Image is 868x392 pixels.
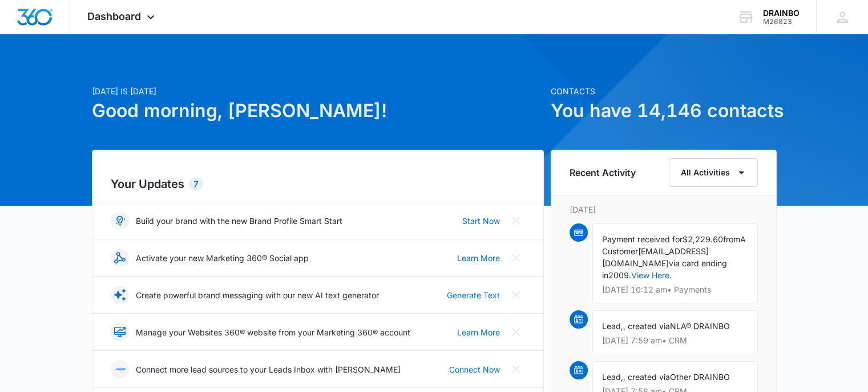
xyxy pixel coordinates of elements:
[602,321,623,331] span: Lead,
[449,363,500,375] a: Connect Now
[136,363,401,375] p: Connect more lead sources to your Leads Inbox with [PERSON_NAME]
[570,203,758,215] p: [DATE]
[570,166,636,179] h6: Recent Activity
[763,9,800,18] div: account name
[602,337,748,345] p: [DATE] 7:59 am • CRM
[92,85,544,97] p: [DATE] is [DATE]
[602,286,748,294] p: [DATE] 10:12 am • Payments
[462,215,500,227] a: Start Now
[669,158,758,187] button: All Activities
[87,10,141,22] span: Dashboard
[683,234,723,244] span: $2,229.60
[507,360,525,378] button: Close
[457,326,500,338] a: Learn More
[602,372,623,382] span: Lead,
[723,234,740,244] span: from
[551,97,777,125] h1: You have 14,146 contacts
[608,270,631,280] span: 2009.
[111,175,525,193] h2: Your Updates
[670,321,730,331] span: NLA® DRAINBO
[602,246,709,268] span: [EMAIL_ADDRESS][DOMAIN_NAME]
[763,18,800,26] div: account id
[551,85,777,97] p: Contacts
[136,252,309,264] p: Activate your new Marketing 360® Social app
[136,289,379,301] p: Create powerful brand messaging with our new AI text generator
[457,252,500,264] a: Learn More
[670,372,730,382] span: Other DRAINBO
[507,211,525,230] button: Close
[447,289,500,301] a: Generate Text
[623,321,670,331] span: , created via
[507,323,525,341] button: Close
[507,286,525,304] button: Close
[507,249,525,267] button: Close
[92,97,544,125] h1: Good morning, [PERSON_NAME]!
[602,234,683,244] span: Payment received for
[136,215,342,227] p: Build your brand with the new Brand Profile Smart Start
[136,326,410,338] p: Manage your Websites 360® website from your Marketing 360® account
[189,177,203,191] div: 7
[631,270,672,280] a: View Here.
[623,372,670,382] span: , created via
